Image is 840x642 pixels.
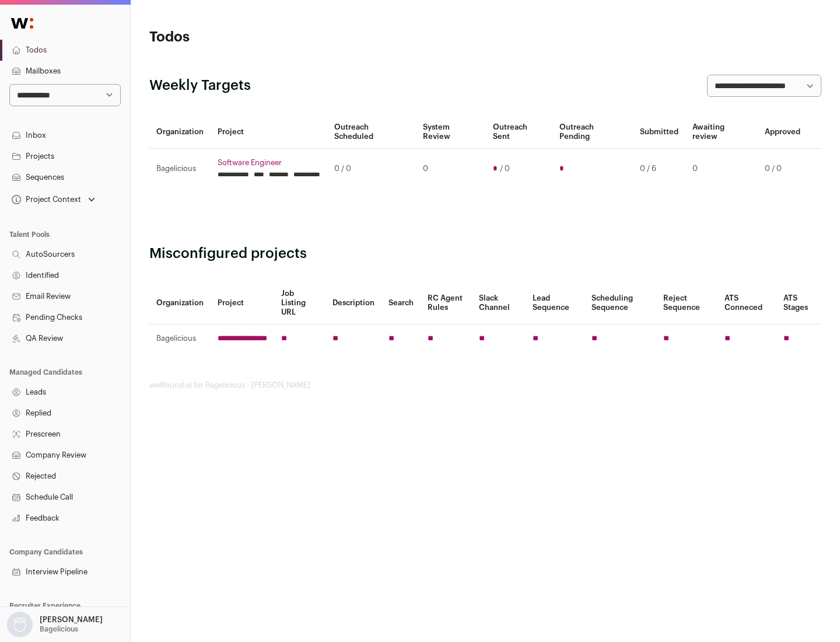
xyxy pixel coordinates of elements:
th: System Review [416,116,485,149]
th: Organization [149,116,211,149]
img: Wellfound [5,12,40,35]
th: Slack Channel [472,282,526,325]
th: Approved [758,116,807,149]
div: Project Context [9,195,81,204]
th: RC Agent Rules [421,282,471,325]
a: Software Engineer [218,158,320,168]
p: [PERSON_NAME] [40,615,103,624]
th: Submitted [633,116,685,149]
h2: Weekly Targets [149,76,251,95]
footer: wellfound:ai for Bagelicious - [PERSON_NAME] [149,381,821,390]
td: 0 [685,149,758,189]
th: Scheduling Sequence [584,282,656,325]
th: Job Listing URL [274,282,325,325]
td: 0 / 0 [758,149,807,189]
th: Search [381,282,421,325]
th: ATS Conneced [717,282,776,325]
th: Organization [149,282,211,325]
th: Reject Sequence [656,282,718,325]
button: Open dropdown [5,612,105,637]
th: Project [211,282,274,325]
button: Open dropdown [9,191,97,208]
td: Bagelicious [149,149,211,189]
td: Bagelicious [149,325,211,353]
th: Description [325,282,381,325]
td: 0 / 0 [327,149,416,189]
th: Outreach Scheduled [327,116,416,149]
th: ATS Stages [776,282,821,325]
th: Outreach Pending [552,116,632,149]
th: Lead Sequence [526,282,584,325]
span: / 0 [500,164,510,173]
td: 0 [416,149,485,189]
th: Outreach Sent [486,116,553,149]
p: Bagelicious [40,624,78,634]
h2: Misconfigured projects [149,245,821,263]
h1: Todos [149,28,373,47]
th: Awaiting review [685,116,758,149]
img: nopic.png [7,612,33,637]
th: Project [211,116,327,149]
td: 0 / 6 [633,149,685,189]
